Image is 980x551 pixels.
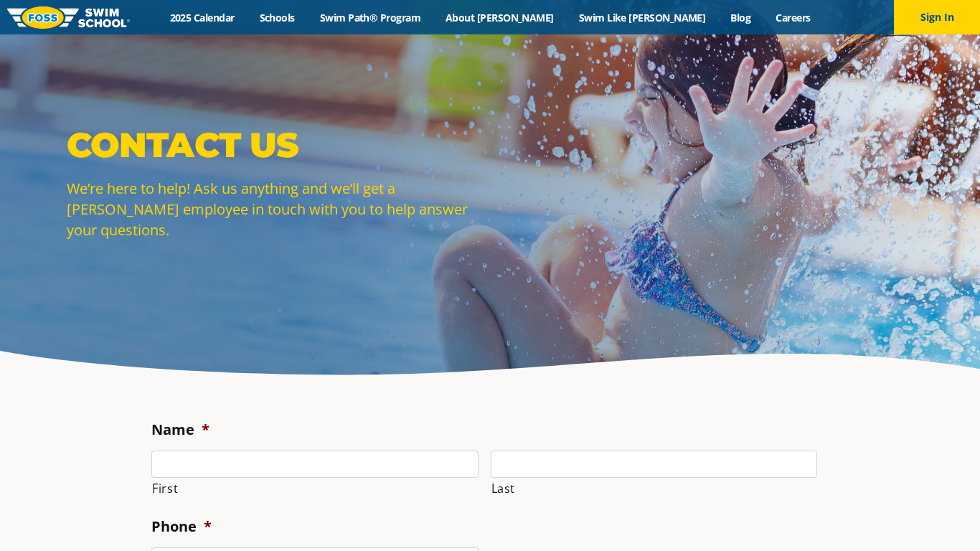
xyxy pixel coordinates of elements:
[491,479,818,499] label: Last
[67,178,483,240] p: We’re here to help! Ask us anything and we’ll get a [PERSON_NAME] employee in touch with you to h...
[433,11,567,24] a: About [PERSON_NAME]
[152,479,479,499] label: First
[151,451,479,478] input: First name
[763,11,823,24] a: Careers
[307,11,433,24] a: Swim Path® Program
[566,11,718,24] a: Swim Like [PERSON_NAME]
[7,6,130,29] img: FOSS Swim School Logo
[151,420,209,439] label: Name
[151,517,212,536] label: Phone
[247,11,307,24] a: Schools
[67,123,483,166] p: Contact Us
[157,11,247,24] a: 2025 Calendar
[718,11,763,24] a: Blog
[491,451,818,478] input: Last name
